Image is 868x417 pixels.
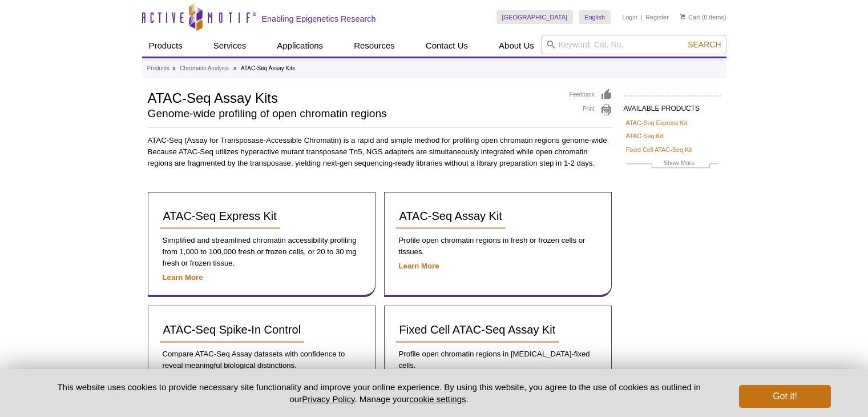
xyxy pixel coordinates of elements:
button: cookie settings [409,394,466,404]
h2: AVAILABLE PRODUCTS [624,95,721,116]
a: Cart [680,13,700,21]
span: Search [688,40,721,49]
a: ATAC-Seq Express Kit [626,118,688,128]
span: ATAC-Seq Assay Kit [399,210,502,222]
p: Profile open chromatin regions in fresh or frozen cells or tissues. [396,235,600,258]
a: ATAC-Seq Express Kit [160,204,280,229]
a: Products [142,35,189,57]
li: (0 items) [680,10,726,24]
a: Contact Us [419,35,475,57]
h1: ATAC-Seq Assay Kits [148,89,558,106]
a: Products [147,63,169,74]
a: Login [622,13,637,21]
button: Search [684,39,724,50]
img: Your Cart [680,14,685,19]
a: Learn More [163,273,203,282]
li: » [172,65,176,71]
p: This website uses cookies to provide necessary site functionality and improve your online experie... [38,381,721,405]
p: Simplified and streamlined chromatin accessibility profiling from 1,000 to 100,000 fresh or froze... [160,235,364,269]
a: Feedback [570,89,612,101]
span: ATAC-Seq Spike-In Control [163,323,301,336]
input: Keyword, Cat. No. [541,35,726,54]
a: ATAC-Seq Assay Kit [396,204,506,229]
a: Learn More [399,262,439,270]
h2: Genome-wide profiling of open chromatin regions [148,109,558,119]
a: English [579,10,611,24]
a: Show More [626,158,718,171]
span: ATAC-Seq Express Kit [163,210,277,222]
p: ATAC-Seq (Assay for Transposase-Accessible Chromatin) is a rapid and simple method for profiling ... [148,135,612,169]
li: » [233,65,237,71]
a: Fixed Cell ATAC-Seq Assay Kit [396,318,559,343]
a: Chromatin Analysis [180,63,229,74]
li: | [641,10,643,24]
a: ATAC-Seq Kit [626,131,664,141]
li: ATAC-Seq Assay Kits [241,65,295,71]
a: Applications [270,35,330,57]
a: Fixed Cell ATAC-Seq Kit [626,145,692,155]
p: Compare ATAC-Seq Assay datasets with confidence to reveal meaningful biological distinctions. [160,348,364,371]
button: Got it! [739,385,830,408]
a: About Us [492,35,541,57]
span: Fixed Cell ATAC-Seq Assay Kit [399,323,556,336]
a: Register [645,13,669,21]
a: [GEOGRAPHIC_DATA] [496,10,574,24]
a: Services [207,35,253,57]
p: Profile open chromatin regions in [MEDICAL_DATA]-fixed cells. [396,348,600,371]
a: Print [570,104,612,117]
a: Resources [347,35,402,57]
a: Privacy Policy [302,394,354,404]
h2: Enabling Epigenetics Research [262,14,376,24]
a: ATAC-Seq Spike-In Control [160,318,305,343]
